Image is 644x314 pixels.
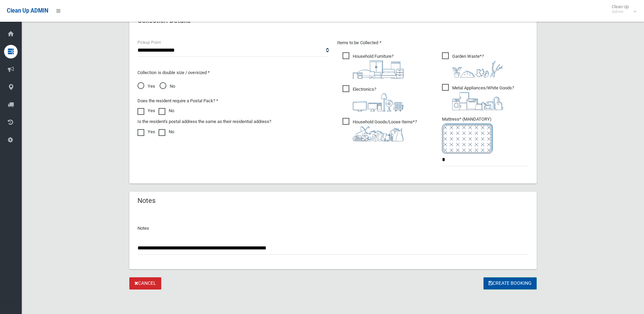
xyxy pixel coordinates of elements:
i: ? [353,87,404,111]
i: ? [353,54,404,79]
img: 4fd8a5c772b2c999c83690221e5242e0.png [452,60,503,77]
img: b13cc3517677393f34c0a387616ef184.png [353,126,404,141]
span: Clean Up ADMIN [7,7,48,14]
small: Admin [612,9,629,14]
i: ? [452,85,514,110]
img: 36c1b0289cb1767239cdd3de9e694f19.png [452,92,503,110]
label: No [159,128,174,136]
span: Yes [137,82,155,90]
span: No [160,82,175,90]
span: Clean Up [608,4,636,14]
img: e7408bece873d2c1783593a074e5cb2f.png [442,123,493,154]
header: Notes [129,194,164,207]
label: Yes [137,107,155,115]
i: ? [353,119,417,141]
span: Mattress* (MANDATORY) [442,117,529,154]
p: Collection is double size / oversized * [137,69,329,77]
span: Metal Appliances/White Goods [442,84,514,110]
span: Household Furniture [343,52,404,79]
i: ? [452,54,503,77]
img: aa9efdbe659d29b613fca23ba79d85cb.png [353,60,404,79]
p: Notes [137,224,529,232]
a: Cancel [129,277,161,290]
label: Yes [137,128,155,136]
p: Items to be Collected * [337,39,529,47]
span: Electronics [343,85,404,111]
img: 394712a680b73dbc3d2a6a3a7ffe5a07.png [353,93,404,111]
span: Garden Waste* [442,52,503,77]
span: Household Goods/Loose Items* [343,118,417,141]
label: Does the resident require a Postal Pack? * [137,97,218,105]
label: No [159,107,174,115]
label: Is the resident's postal address the same as their residential address? [137,118,271,126]
button: Create Booking [483,277,537,290]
